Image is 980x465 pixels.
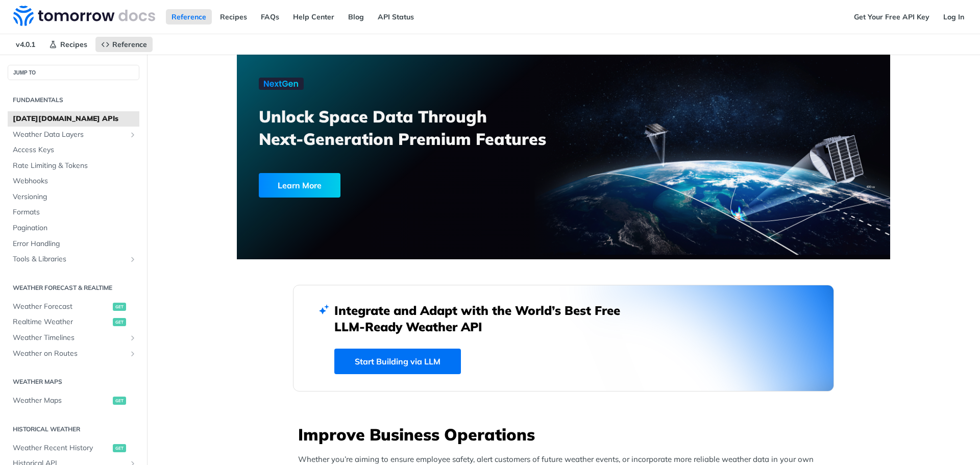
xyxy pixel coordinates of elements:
span: Reference [112,40,147,49]
span: Weather Forecast [13,302,110,312]
a: Blog [342,9,370,25]
button: Show subpages for Weather on Routes [129,350,137,358]
span: Versioning [13,192,137,202]
a: Versioning [8,189,139,205]
a: Weather Forecastget [8,299,139,314]
span: Access Keys [13,145,137,155]
img: Tomorrow.io Weather API Docs [13,6,155,26]
span: Weather Data Layers [13,130,126,140]
a: FAQs [255,9,285,25]
span: Tools & Libraries [13,254,126,264]
a: API Status [372,9,420,25]
a: Reference [166,9,212,25]
h2: Integrate and Adapt with the World’s Best Free LLM-Ready Weather API [334,302,635,335]
a: Realtime Weatherget [8,314,139,330]
span: Weather Timelines [13,333,126,343]
span: Weather Maps [13,396,110,406]
button: Show subpages for Tools & Libraries [129,255,137,263]
h3: Unlock Space Data Through Next-Generation Premium Features [259,105,575,150]
a: Access Keys [8,142,139,158]
h2: Historical Weather [8,425,139,434]
button: Show subpages for Weather Data Layers [129,131,137,139]
span: get [113,303,126,311]
img: NextGen [259,78,304,90]
span: Realtime Weather [13,317,110,327]
a: Start Building via LLM [334,349,461,374]
span: Webhooks [13,176,137,186]
span: Formats [13,207,137,217]
a: Pagination [8,221,139,236]
a: Get Your Free API Key [848,9,935,25]
span: Error Handling [13,239,137,249]
a: Error Handling [8,236,139,252]
a: Reference [95,37,153,52]
h3: Improve Business Operations [298,423,834,446]
a: Log In [938,9,970,25]
span: [DATE][DOMAIN_NAME] APIs [13,114,137,124]
span: Pagination [13,223,137,233]
a: Learn More [259,173,511,198]
button: Show subpages for Weather Timelines [129,334,137,342]
span: v4.0.1 [10,37,41,52]
span: Weather on Routes [13,349,126,359]
span: get [113,397,126,405]
span: get [113,444,126,452]
a: Help Center [287,9,340,25]
a: Weather Mapsget [8,393,139,408]
a: Recipes [43,37,93,52]
a: Weather Recent Historyget [8,440,139,456]
button: JUMP TO [8,65,139,80]
a: Formats [8,205,139,220]
span: Recipes [60,40,87,49]
span: get [113,318,126,326]
h2: Weather Maps [8,377,139,386]
span: Rate Limiting & Tokens [13,161,137,171]
a: Recipes [214,9,253,25]
h2: Fundamentals [8,95,139,105]
a: [DATE][DOMAIN_NAME] APIs [8,111,139,127]
div: Learn More [259,173,340,198]
a: Weather Data LayersShow subpages for Weather Data Layers [8,127,139,142]
h2: Weather Forecast & realtime [8,283,139,292]
a: Webhooks [8,174,139,189]
a: Weather TimelinesShow subpages for Weather Timelines [8,330,139,346]
span: Weather Recent History [13,443,110,453]
a: Weather on RoutesShow subpages for Weather on Routes [8,346,139,361]
a: Rate Limiting & Tokens [8,158,139,174]
a: Tools & LibrariesShow subpages for Tools & Libraries [8,252,139,267]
